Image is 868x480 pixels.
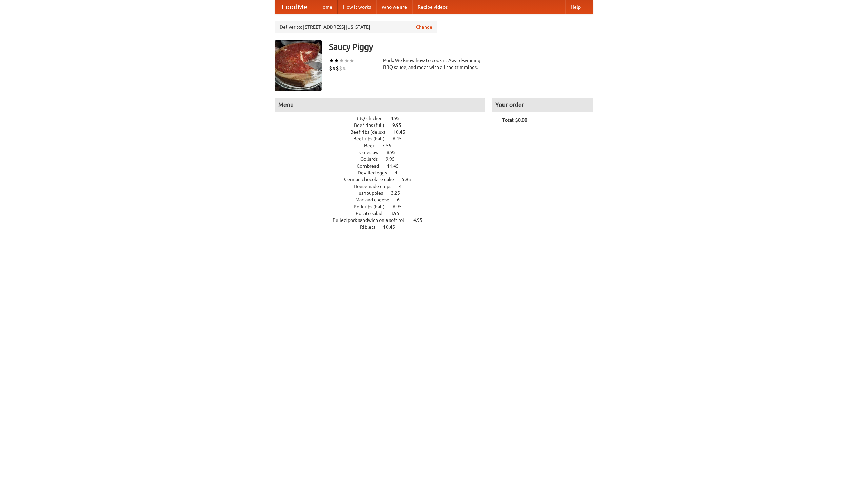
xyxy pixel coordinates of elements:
span: BBQ chicken [355,116,390,121]
li: $ [332,64,336,72]
a: Beef ribs (half) 6.45 [353,136,414,141]
a: Home [314,0,338,14]
span: 3.95 [390,211,406,216]
span: Beef ribs (half) [353,136,392,141]
span: 6.95 [393,204,409,209]
span: 8.95 [387,150,402,155]
a: Mac and cheese 6 [355,197,412,203]
li: $ [329,64,332,72]
a: Who we are [376,0,412,14]
span: Collards [360,156,384,162]
h4: Your order [492,98,593,112]
li: ★ [344,57,349,64]
span: 4 [399,184,409,189]
span: Cornbread [357,163,386,169]
span: German chocolate cake [344,177,401,182]
a: Cornbread 11.45 [357,163,411,169]
a: Hushpuppies 3.25 [355,190,413,196]
span: 4 [395,170,404,175]
li: ★ [339,57,344,64]
span: 3.25 [391,190,407,196]
span: Hushpuppies [355,190,390,196]
span: 7.55 [382,143,398,148]
li: $ [339,64,342,72]
li: ★ [349,57,354,64]
li: ★ [334,57,339,64]
a: Pulled pork sandwich on a soft roll 4.95 [333,217,435,223]
li: $ [336,64,339,72]
a: Potato salad 3.95 [356,211,412,216]
span: Beer [364,143,381,148]
div: Deliver to: [STREET_ADDRESS][US_STATE] [275,21,437,33]
div: Pork. We know how to cook it. Award-winning BBQ sauce, and meat with all the trimmings. [383,57,485,71]
span: 6 [397,197,407,203]
a: Pork ribs (half) 6.95 [354,204,414,209]
a: Change [416,24,432,31]
span: Mac and cheese [355,197,396,203]
h4: Menu [275,98,485,112]
span: Coleslaw [359,150,386,155]
a: Riblets 10.45 [360,224,408,230]
span: 9.95 [392,122,408,128]
a: Beer 7.55 [364,143,404,148]
span: 10.45 [393,129,412,135]
a: Recipe videos [412,0,453,14]
span: Housemade chips [354,184,398,189]
span: Beef ribs (delux) [350,129,392,135]
h3: Saucy Piggy [329,40,593,54]
a: German chocolate cake 5.95 [344,177,423,182]
a: How it works [338,0,376,14]
a: Coleslaw 8.95 [359,150,408,155]
span: Pulled pork sandwich on a soft roll [333,217,412,223]
span: 4.95 [413,217,429,223]
b: Total: $0.00 [502,117,527,123]
a: Devilled eggs 4 [358,170,410,175]
a: Beef ribs (full) 9.95 [354,122,414,128]
span: Pork ribs (half) [354,204,392,209]
span: 4.95 [391,116,407,121]
a: Beef ribs (delux) 10.45 [350,129,418,135]
a: Help [565,0,586,14]
a: BBQ chicken 4.95 [355,116,412,121]
a: FoodMe [275,0,314,14]
a: Collards 9.95 [360,156,407,162]
li: ★ [329,57,334,64]
span: Potato salad [356,211,389,216]
span: Riblets [360,224,382,230]
span: 11.45 [387,163,406,169]
li: $ [342,64,346,72]
span: 9.95 [386,156,401,162]
span: 6.45 [393,136,409,141]
span: 10.45 [383,224,402,230]
span: Beef ribs (full) [354,122,391,128]
img: angular.jpg [275,40,322,91]
span: 5.95 [402,177,418,182]
span: Devilled eggs [358,170,394,175]
a: Housemade chips 4 [354,184,414,189]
